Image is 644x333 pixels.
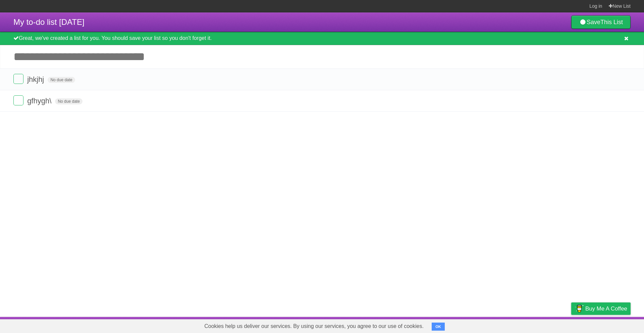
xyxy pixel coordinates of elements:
[13,74,23,84] label: Done
[504,319,531,331] a: Developers
[198,320,430,333] span: Cookies help us deliver our services. By using our services, you agree to our use of cookies.
[571,302,631,315] a: Buy me a coffee
[600,19,623,26] b: This List
[27,75,46,84] span: jhkjhj
[562,319,580,331] a: Privacy
[585,303,627,315] span: Buy me a coffee
[13,95,23,105] label: Done
[588,319,631,331] a: Suggest a feature
[571,15,631,29] a: SaveThis List
[27,97,53,105] : gfhygh\
[540,319,554,331] a: Terms
[48,77,75,83] span: No due date
[432,323,445,331] button: OK
[482,319,496,331] a: About
[55,98,82,104] span: No due date
[575,303,584,314] img: Buy me a coffee
[13,17,85,27] span: My to-do list [DATE]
